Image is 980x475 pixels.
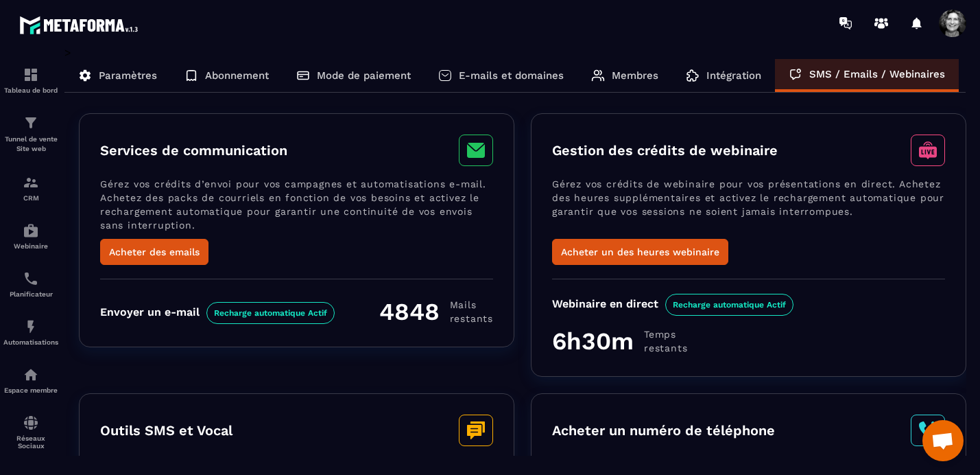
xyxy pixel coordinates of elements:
img: social-network [23,415,39,431]
span: restants [644,341,687,355]
p: Mode de paiement [317,69,411,82]
img: scheduler [23,270,39,287]
div: Webinaire en direct [552,297,793,310]
a: formationformationCRM [3,164,58,212]
button: Acheter un des heures webinaire [552,239,728,265]
p: CRM [3,194,58,202]
p: Abonnement [205,69,269,82]
a: schedulerschedulerPlanificateur [3,260,58,308]
h3: Outils SMS et Vocal [100,422,232,439]
p: Membres [612,69,658,82]
a: social-networksocial-networkRéseaux Sociaux [3,404,58,460]
span: Recharge automatique Actif [206,302,335,324]
p: Gérez vos crédits d’envoi pour vos campagnes et automatisations e-mail. Achetez des packs de cour... [100,177,493,239]
p: Automatisations [3,338,58,346]
a: formationformationTunnel de vente Site web [3,104,58,164]
h3: Acheter un numéro de téléphone [552,422,775,439]
a: automationsautomationsAutomatisations [3,308,58,356]
p: Espace membre [3,386,58,394]
div: Envoyer un e-mail [100,305,335,318]
img: logo [19,12,143,38]
img: automations [23,318,39,335]
p: Planificateur [3,290,58,298]
p: Tunnel de vente Site web [3,135,58,154]
p: Tableau de bord [3,86,58,94]
p: Gérez vos crédits de webinaire pour vos présentations en direct. Achetez des heures supplémentair... [552,177,945,239]
img: formation [23,67,39,83]
span: restants [450,312,493,325]
p: Intégration [706,69,761,82]
a: automationsautomationsEspace membre [3,356,58,404]
h3: Gestion des crédits de webinaire [552,142,778,159]
img: automations [23,367,39,383]
p: SMS / Emails / Webinaires [809,68,945,80]
img: automations [23,222,39,239]
div: 6h30m [552,327,687,356]
span: Recharge automatique Actif [665,294,793,316]
p: Webinaire [3,242,58,250]
p: E-mails et domaines [459,69,564,82]
h3: Services de communication [100,142,287,159]
span: Mails [450,298,493,312]
p: Paramètres [99,69,157,82]
div: Ouvrir le chat [922,420,964,461]
a: automationsautomationsWebinaire [3,212,58,260]
span: Temps [644,327,687,341]
img: formation [23,115,39,131]
div: 4848 [379,297,493,326]
p: Réseaux Sociaux [3,435,58,450]
button: Acheter des emails [100,239,208,265]
a: formationformationTableau de bord [3,56,58,104]
img: formation [23,174,39,191]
